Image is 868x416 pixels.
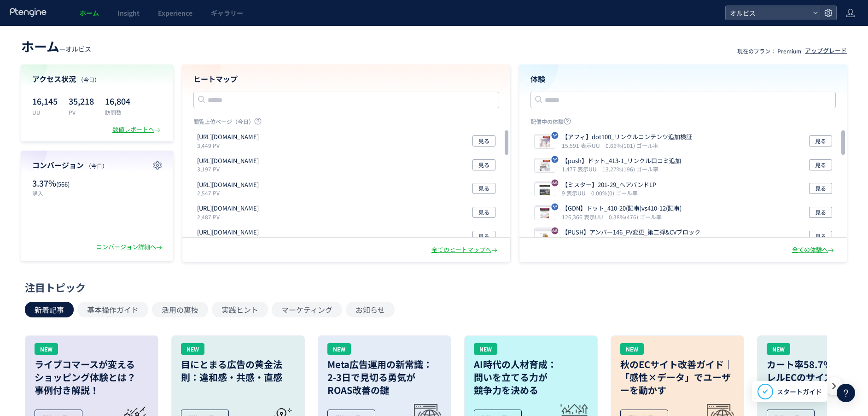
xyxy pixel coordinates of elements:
[474,358,588,397] h3: AI時代の人材育成： 問いを立てる力が 競争力を決める
[56,180,70,188] span: (566)
[197,228,259,237] p: https://pr.orbis.co.jp/cosmetics/offcream/100
[25,280,839,294] div: 注目トピック
[80,8,99,18] span: ホーム
[562,141,604,149] i: 15,591 表示UU
[32,94,58,108] p: 16,145
[809,231,832,242] button: 見る
[815,207,826,218] span: 見る
[805,47,847,55] div: アップグレード
[478,231,489,242] span: 見る
[478,135,489,146] span: 見る
[472,207,495,218] button: 見る
[472,159,495,170] button: 見る
[620,358,734,397] h3: 秋のECサイト改善ガイド｜「感性×データ」でユーザーを動かす
[197,141,262,149] p: 3,449 PV
[35,358,149,397] h3: ライブコマースが変える ショッピング体験とは？ 事例付き解説！
[32,177,93,189] p: 3.37%
[792,246,836,254] div: 全ての体験へ
[562,204,682,213] p: 【GDN】ドット_410-20(記事)vs410-12(記事)
[815,231,826,242] span: 見る
[777,387,822,397] span: スタートガイド
[472,231,495,242] button: 見る
[327,358,442,397] h3: Meta広告運用の新常識： 2-3日で見切る勇気が ROAS改善の鍵
[609,213,662,221] i: 0.38%(476) ゴール率
[562,181,656,189] p: 【ミスター】201-29_ヘアバンドLP
[478,183,489,194] span: 見る
[105,94,130,108] p: 16,804
[78,76,100,83] span: （今日）
[815,135,826,146] span: 見る
[474,343,497,355] div: NEW
[69,108,94,116] p: PV
[478,159,489,170] span: 見る
[25,302,74,317] button: 新着記事
[21,37,59,55] span: ホーム
[562,213,607,221] i: 126,366 表示UU
[530,117,836,129] p: 配信中の体験
[272,302,342,317] button: マーケティング
[32,160,162,170] h4: コンバージョン
[472,183,495,194] button: 見る
[535,207,555,220] img: cb647fcb0925a13b28285e0ae747a3fc1756166545540.jpeg
[815,159,826,170] span: 見る
[32,74,162,84] h4: アクセス状況
[562,228,700,237] p: 【PUSH】アンバー146_FV変更_第二弾&CVブロック
[197,133,259,141] p: https://orbis.co.jp/order/thanks
[197,181,259,189] p: https://pr.orbis.co.jp/innercare/defencera/100
[562,189,589,197] i: 9 表示UU
[96,243,164,252] div: コンバージョン詳細へ
[535,231,555,244] img: 1132b7a5d0bb1f7892e0f96aaedbfb2c1756040007847.jpeg
[606,141,658,149] i: 0.65%(101) ゴール率
[193,74,499,84] h4: ヒートマップ
[65,44,91,53] span: オルビス
[809,183,832,194] button: 見る
[212,302,268,317] button: 実践ヒント
[152,302,208,317] button: 活用の裏技
[197,204,259,213] p: https://pr.orbis.co.jp/cosmetics/mr/100
[472,135,495,146] button: 見る
[32,108,58,116] p: UU
[327,343,351,355] div: NEW
[815,183,826,194] span: 見る
[158,8,192,18] span: Experience
[562,133,692,141] p: 【アフィ】dot100_リンクルコンテンツ追加検証
[69,94,94,108] p: 35,218
[35,343,58,355] div: NEW
[117,8,140,18] span: Insight
[530,74,836,84] h4: 体験
[809,159,832,170] button: 見る
[77,302,148,317] button: 基本操作ガイド
[562,165,600,173] i: 1,477 表示UU
[197,157,259,165] p: https://pr.orbis.co.jp/cosmetics/clearful/100
[478,207,489,218] span: 見る
[620,343,644,355] div: NEW
[86,162,108,170] span: （今日）
[602,165,658,173] i: 13.27%(196) ゴール率
[197,165,262,173] p: 3,197 PV
[197,189,262,197] p: 2,547 PV
[591,189,638,197] i: 0.00%(0) ゴール率
[21,37,91,55] div: —
[211,8,243,18] span: ギャラリー
[767,343,790,355] div: NEW
[431,246,499,254] div: 全てのヒートマップへ
[181,343,204,355] div: NEW
[809,135,832,146] button: 見る
[32,189,93,197] p: 購入
[112,125,162,134] div: 数値レポートへ
[197,213,262,221] p: 2,487 PV
[346,302,395,317] button: お知らせ
[562,157,681,165] p: 【push】ドット_413-1_リンクル口コミ追加
[737,47,801,55] p: 現在のプラン： Premium
[562,237,600,245] i: 1,753 表示UU
[197,237,262,245] p: 2,477 PV
[105,108,130,116] p: 訪問数
[193,117,499,129] p: 閲覧上位ページ（今日）
[809,207,832,218] button: 見る
[181,358,295,384] h3: 目にとまる広告の黄金法則：違和感・共感・直感
[727,6,809,20] span: オルビス
[602,237,658,245] i: 36.79%(645) ゴール率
